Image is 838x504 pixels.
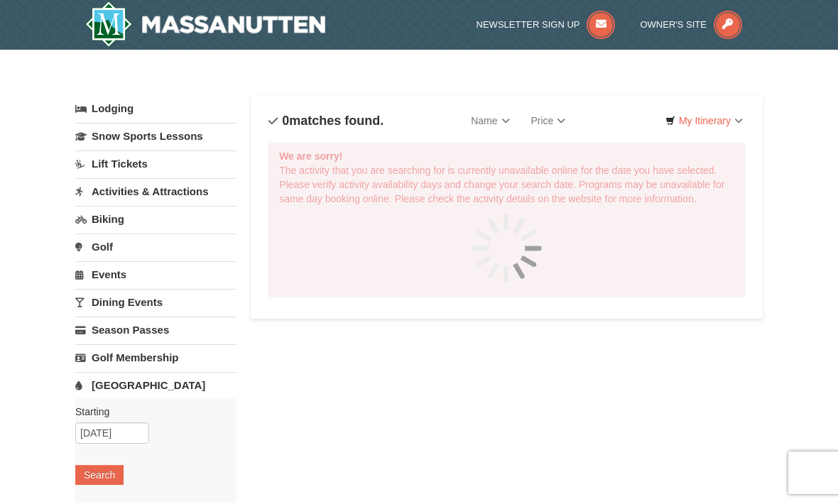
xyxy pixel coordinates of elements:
label: Starting [75,405,226,419]
a: Snow Sports Lessons [75,123,236,149]
a: Dining Events [75,289,236,315]
img: Massanutten Resort Logo [85,1,325,47]
img: spinner.gif [472,213,543,284]
span: Newsletter Sign Up [477,19,580,30]
a: Season Passes [75,317,236,343]
a: Owner's Site [640,19,742,30]
a: Newsletter Sign Up [477,19,616,30]
a: Golf Membership [75,344,236,371]
a: Biking [75,206,236,232]
a: Massanutten Resort [85,1,325,47]
a: Events [75,261,236,287]
a: [GEOGRAPHIC_DATA] [75,372,236,398]
a: Activities & Attractions [75,178,236,204]
strong: We are sorry! [279,150,342,162]
div: The activity that you are searching for is currently unavailable online for the date you have sel... [268,143,745,297]
span: Owner's Site [640,19,707,30]
button: Search [75,465,124,485]
a: Golf [75,234,236,260]
a: Name [460,106,520,135]
a: Lodging [75,96,236,121]
a: Lift Tickets [75,150,236,177]
a: My Itinerary [656,110,752,131]
a: Price [521,106,577,135]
